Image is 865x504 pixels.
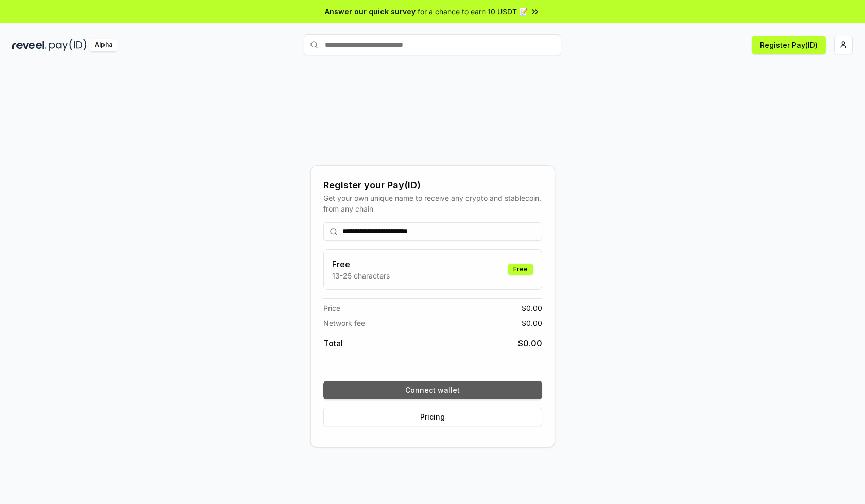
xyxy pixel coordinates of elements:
div: Get your own unique name to receive any crypto and stablecoin, from any chain [323,193,542,214]
button: Register Pay(ID) [752,36,826,54]
span: $ 0.00 [518,337,542,350]
button: Pricing [323,408,542,426]
span: Network fee [323,318,365,328]
div: Register your Pay(ID) [323,178,542,193]
span: Price [323,303,340,314]
img: pay_id [49,39,87,51]
button: Connect wallet [323,381,542,399]
div: Free [508,264,533,275]
div: Alpha [89,39,118,51]
span: Answer our quick survey [325,6,416,17]
h3: Free [332,258,390,270]
span: $ 0.00 [522,303,542,314]
span: $ 0.00 [522,318,542,328]
span: for a chance to earn 10 USDT 📝 [418,6,528,17]
img: reveel_dark [12,39,47,51]
p: 13-25 characters [332,270,390,281]
span: Total [323,337,343,350]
